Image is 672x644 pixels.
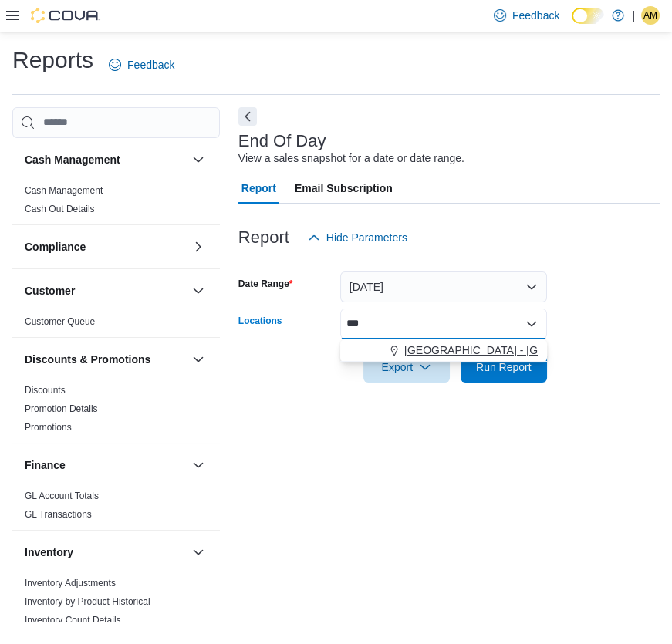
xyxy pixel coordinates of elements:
[238,278,293,290] label: Date Range
[25,596,150,607] a: Inventory by Product Historical
[189,238,208,256] button: Compliance
[25,578,116,588] a: Inventory Adjustments
[25,185,103,196] a: Cash Management
[25,152,120,167] h3: Cash Management
[238,150,464,167] div: View a sales snapshot for a date or date range.
[12,381,220,443] div: Discounts & Promotions
[25,385,66,396] a: Discounts
[25,457,66,473] h3: Finance
[189,282,208,300] button: Customer
[25,384,66,396] span: Discounts
[572,8,604,24] input: Dark Mode
[241,173,276,204] span: Report
[476,359,532,375] span: Run Report
[302,222,414,253] button: Hide Parameters
[25,184,103,197] span: Cash Management
[12,45,93,76] h1: Reports
[461,352,547,383] button: Run Report
[326,230,407,245] span: Hide Parameters
[103,49,181,80] a: Feedback
[25,577,116,589] span: Inventory Adjustments
[25,422,72,433] a: Promotions
[25,490,99,502] span: GL Account Totals
[25,239,86,255] h3: Compliance
[25,316,95,327] a: Customer Queue
[189,350,208,369] button: Discounts & Promotions
[25,421,72,433] span: Promotions
[189,150,208,169] button: Cash Management
[25,204,95,214] a: Cash Out Details
[25,403,98,415] span: Promotion Details
[25,545,186,560] button: Inventory
[25,203,95,215] span: Cash Out Details
[641,6,660,25] div: Acheire Muhammad-Almoguea
[512,8,559,23] span: Feedback
[25,457,186,473] button: Finance
[238,107,257,126] button: Next
[25,152,186,167] button: Cash Management
[12,312,220,337] div: Customer
[12,181,220,224] div: Cash Management
[25,509,92,520] a: GL Transactions
[572,24,572,25] span: Dark Mode
[238,132,326,150] h3: End Of Day
[25,508,92,521] span: GL Transactions
[25,283,75,298] h3: Customer
[25,352,150,367] h3: Discounts & Promotions
[340,339,547,362] div: Choose from the following options
[25,614,121,626] span: Inventory Count Details
[643,6,657,25] span: AM
[238,228,289,247] h3: Report
[238,315,282,327] label: Locations
[12,487,220,530] div: Finance
[340,339,547,362] button: [GEOGRAPHIC_DATA] - [GEOGRAPHIC_DATA][PERSON_NAME] - Fire & Flower
[25,352,186,367] button: Discounts & Promotions
[189,543,208,561] button: Inventory
[363,352,450,383] button: Export
[25,545,73,560] h3: Inventory
[31,8,100,23] img: Cova
[25,491,99,501] a: GL Account Totals
[25,283,186,298] button: Customer
[25,239,186,255] button: Compliance
[25,595,150,608] span: Inventory by Product Historical
[25,315,95,328] span: Customer Queue
[373,352,441,383] span: Export
[189,456,208,474] button: Finance
[295,173,393,204] span: Email Subscription
[127,57,174,72] span: Feedback
[25,403,98,414] a: Promotion Details
[340,271,547,302] button: [DATE]
[525,318,538,330] button: Close list of options
[632,6,635,25] p: |
[25,615,121,625] a: Inventory Count Details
